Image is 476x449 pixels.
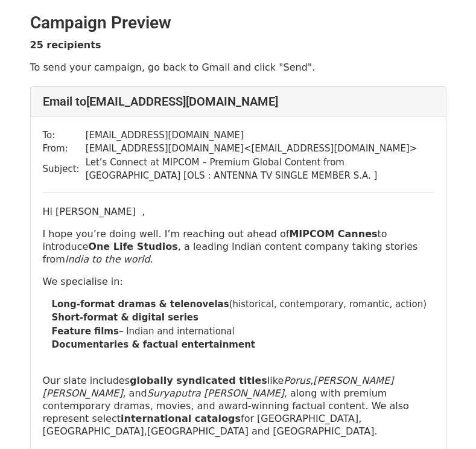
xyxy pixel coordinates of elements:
[30,39,101,51] strong: 25 recipients
[43,94,434,109] h4: Email to [EMAIL_ADDRESS][DOMAIN_NAME]
[30,13,446,33] h2: Campaign Preview
[121,413,241,424] strong: international catalogs
[43,228,434,266] p: I hope you’re doing well. I’m reaching out ahead of to introduce , a leading Indian content compa...
[30,61,446,74] p: To send your campaign, go back to Gmail and click "Send".
[52,299,229,310] strong: Long-format dramas & telenovelas
[52,298,434,311] li: (historical, contemporary, romantic, action)
[86,156,434,183] td: Let’s Connect at MIPCOM – Premium Global Content from [GEOGRAPHIC_DATA] [OLS : ANTENNA TV SINGLE ...
[284,375,310,386] em: Porus
[86,142,434,156] td: [EMAIL_ADDRESS][DOMAIN_NAME] < [EMAIL_ADDRESS][DOMAIN_NAME] >
[43,129,86,142] td: To:
[43,375,394,399] em: [PERSON_NAME] [PERSON_NAME]
[88,241,178,252] strong: One Life Studios
[43,205,434,218] p: Hi [PERSON_NAME] ,
[52,325,434,339] li: – Indian and international
[43,374,434,438] p: Our slate includes like , , and , along with premium contemporary dramas, movies, and award-winni...
[43,156,86,183] td: Subject:
[52,312,198,323] strong: Short-format & digital series
[130,375,267,386] strong: globally syndicated titles
[147,387,284,399] i: Suryaputra [PERSON_NAME]
[43,275,434,288] p: We specialise in:
[86,129,434,142] td: [EMAIL_ADDRESS][DOMAIN_NAME]
[52,326,119,337] strong: Feature films
[65,253,150,265] em: India to the world
[52,339,256,350] strong: Documentaries & factual entertainment
[43,142,86,156] td: From:
[289,228,377,240] strong: MIPCOM Cannes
